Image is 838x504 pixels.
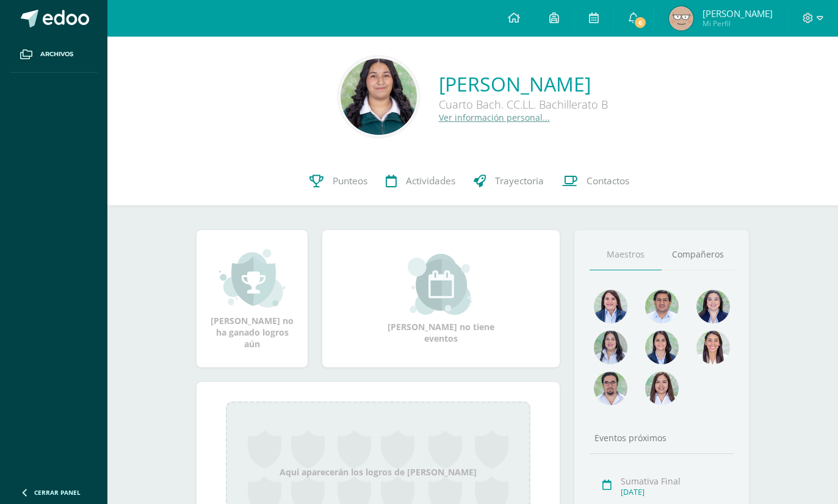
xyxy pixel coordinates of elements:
img: 1be4a43e63524e8157c558615cd4c825.png [645,372,679,405]
span: Actividades [406,175,455,187]
img: 25f8dd0d37994e7778f1905c3ff6d784.png [341,59,417,135]
div: [PERSON_NAME] no ha ganado logros aún [209,248,295,350]
a: Actividades [377,157,464,206]
a: Ver información personal... [439,112,550,123]
span: Trayectoria [495,175,544,187]
img: d7e1be39c7a5a7a89cfb5608a6c66141.png [594,372,627,405]
img: 4477f7ca9110c21fc6bc39c35d56baaa.png [594,290,627,323]
a: Trayectoria [464,157,553,206]
img: 468d0cd9ecfcbce804e3ccd48d13f1ad.png [696,290,730,323]
img: d4e0c534ae446c0d00535d3bb96704e9.png [645,331,679,364]
a: Archivos [10,37,98,73]
span: Contactos [587,175,629,187]
img: event_small.png [408,254,474,315]
a: Maestros [590,239,662,270]
img: 1934cc27df4ca65fd091d7882280e9dd.png [594,331,627,364]
img: 4f584a23ab57ed1d5ae0c4d956f68ee2.png [669,6,693,31]
img: achievement_small.png [219,248,286,309]
div: Sumativa Final [621,475,730,487]
img: 38d188cc98c34aa903096de2d1c9671e.png [696,331,730,364]
a: Punteos [300,157,377,206]
div: [PERSON_NAME] no tiene eventos [380,254,502,344]
span: Mi Perfil [703,18,773,29]
div: Eventos próximos [590,432,734,444]
div: [DATE] [621,487,730,497]
a: Compañeros [662,239,734,270]
span: Punteos [333,175,367,187]
div: Cuarto Bach. CC.LL. Bachillerato B [439,97,608,112]
span: Cerrar panel [34,488,81,497]
span: 6 [634,16,647,29]
span: [PERSON_NAME] [703,7,773,20]
img: 1e7bfa517bf798cc96a9d855bf172288.png [645,290,679,323]
a: [PERSON_NAME] [439,71,608,97]
span: Archivos [40,49,73,59]
a: Contactos [553,157,638,206]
